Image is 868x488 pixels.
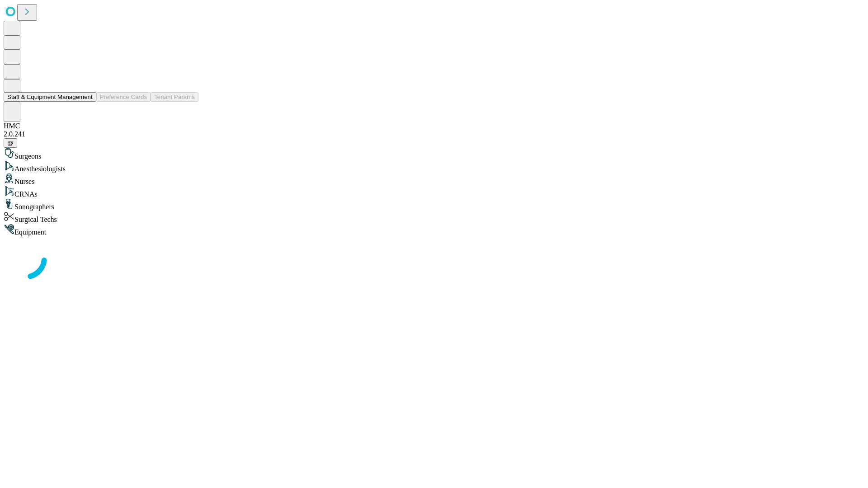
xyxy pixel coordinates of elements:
[4,186,864,198] div: CRNAs
[151,92,198,102] button: Tenant Params
[4,130,864,138] div: 2.0.241
[96,92,151,102] button: Preference Cards
[4,122,864,130] div: HMC
[4,92,96,102] button: Staff & Equipment Management
[4,224,864,236] div: Equipment
[4,148,864,160] div: Surgeons
[4,173,864,186] div: Nurses
[7,140,14,146] span: @
[4,198,864,211] div: Sonographers
[4,211,864,224] div: Surgical Techs
[4,160,864,173] div: Anesthesiologists
[4,138,17,148] button: @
